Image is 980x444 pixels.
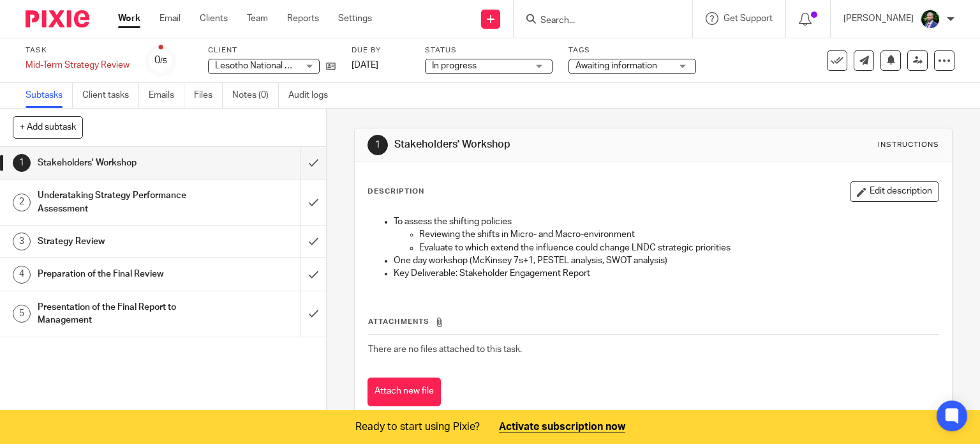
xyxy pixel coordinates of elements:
[160,57,167,65] small: /5
[425,45,553,56] label: Status
[575,61,657,70] span: Awaiting information
[149,83,184,108] a: Emails
[194,83,223,108] a: Files
[118,12,140,25] a: Work
[368,318,429,325] span: Attachments
[368,345,522,354] span: There are no files attached to this task.
[154,53,167,68] div: 0
[288,83,338,108] a: Audit logs
[394,254,939,267] p: One day workshop (McKinsey 7s+1, PESTEL analysis, SWOT analysis)
[394,138,680,151] h1: Stakeholders' Workshop
[568,45,696,56] label: Tags
[13,266,31,284] div: 4
[13,233,31,250] div: 3
[208,45,336,56] label: Client
[232,83,279,108] a: Notes (0)
[352,61,378,70] span: [DATE]
[82,83,139,108] a: Client tasks
[724,14,773,23] span: Get Support
[13,194,31,211] div: 2
[850,181,939,202] button: Edit description
[38,186,204,218] h1: Underataking Strategy Performance Assessment
[13,154,31,172] div: 1
[13,305,31,323] div: 5
[13,116,83,138] button: + Add subtask
[26,59,130,72] div: Mid-Term Strategy Review
[419,241,939,254] p: Evaluate to which extend the influence could change LNDC strategic priorities
[394,215,939,228] p: To assess the shifting policies
[38,153,204,172] h1: Stakeholders' Workshop
[287,12,319,25] a: Reports
[215,61,389,70] span: Lesotho National Development Corporation
[367,187,424,197] p: Description
[367,135,388,155] div: 1
[920,9,940,29] img: IMG_5044.jpg
[539,15,654,27] input: Search
[394,267,939,280] p: Key Deliverable: Stakeholder Engagement Report
[352,45,409,56] label: Due by
[338,12,372,25] a: Settings
[26,10,89,27] img: Pixie
[38,298,204,330] h1: Presentation of the Final Report to Management
[160,12,181,25] a: Email
[38,264,204,284] h1: Preparation of the Final Review
[38,232,204,251] h1: Strategy Review
[26,45,130,56] label: Task
[878,140,939,150] div: Instructions
[432,61,477,70] span: In progress
[247,12,268,25] a: Team
[367,378,441,406] button: Attach new file
[200,12,228,25] a: Clients
[419,228,939,241] p: Reviewing the shifts in Micro- and Macro-environment
[843,12,914,25] p: [PERSON_NAME]
[26,83,73,108] a: Subtasks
